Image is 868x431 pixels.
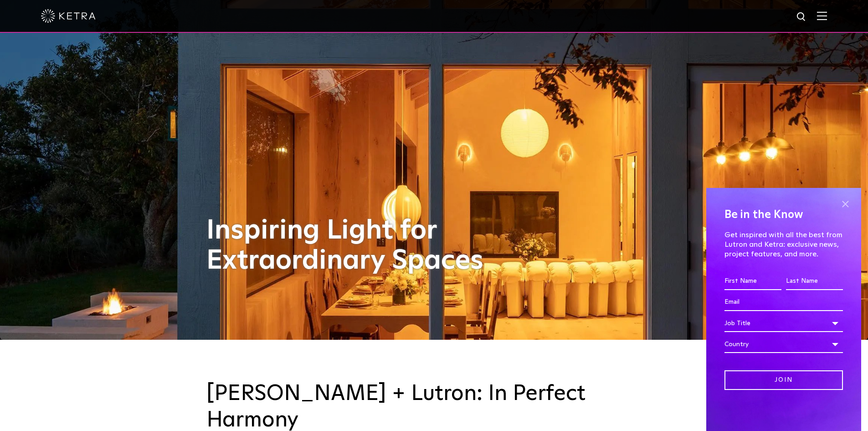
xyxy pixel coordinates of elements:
img: ketra-logo-2019-white [41,9,96,23]
img: Hamburger%20Nav.svg [817,11,827,20]
input: Join [724,370,843,390]
h4: Be in the Know [724,206,843,223]
input: Last Name [786,273,843,290]
div: Job Title [724,315,843,332]
p: Get inspired with all the best from Lutron and Ketra: exclusive news, project features, and more. [724,230,843,259]
div: Country [724,336,843,353]
h1: Inspiring Light for Extraordinary Spaces [206,216,503,276]
input: First Name [724,273,781,290]
input: Email [724,294,843,311]
img: search icon [796,11,807,23]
